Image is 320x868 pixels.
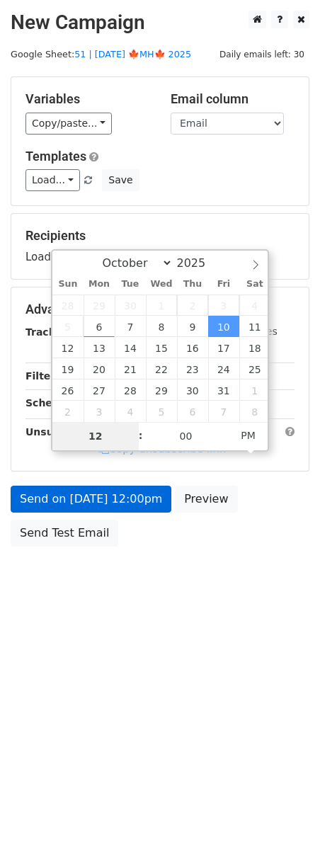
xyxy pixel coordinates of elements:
input: Minute [143,422,229,450]
span: Mon [84,280,115,289]
span: October 25, 2025 [239,358,270,379]
span: November 7, 2025 [208,401,239,422]
span: November 6, 2025 [177,401,208,422]
span: November 2, 2025 [52,401,84,422]
div: Loading... [25,228,295,265]
label: UTM Codes [222,324,277,339]
span: September 29, 2025 [84,295,115,316]
span: Sun [52,280,84,289]
span: November 1, 2025 [239,379,270,401]
iframe: Chat Widget [249,800,320,868]
span: November 3, 2025 [84,401,115,422]
span: October 9, 2025 [177,316,208,337]
a: 51 | [DATE] 🍁MH🍁 2025 [74,49,191,59]
span: October 18, 2025 [239,337,270,358]
strong: Tracking [25,326,73,338]
span: October 29, 2025 [146,379,177,401]
span: October 16, 2025 [177,337,208,358]
a: Copy/paste... [25,113,112,135]
a: Daily emails left: 30 [215,49,309,59]
h5: Advanced [25,302,295,317]
a: Load... [25,169,80,191]
a: Preview [175,486,237,513]
span: November 5, 2025 [146,401,177,422]
span: Fri [208,280,239,289]
span: October 1, 2025 [146,295,177,316]
strong: Schedule [25,397,76,409]
span: October 12, 2025 [52,337,84,358]
span: Thu [177,280,208,289]
span: Wed [146,280,177,289]
a: Templates [25,149,86,164]
span: October 3, 2025 [208,295,239,316]
span: September 28, 2025 [52,295,84,316]
span: October 7, 2025 [115,316,146,337]
span: October 5, 2025 [52,316,84,337]
input: Hour [52,422,139,450]
span: October 6, 2025 [84,316,115,337]
span: Click to toggle [229,421,268,450]
span: October 13, 2025 [84,337,115,358]
a: Copy unsubscribe link [98,442,226,455]
span: September 30, 2025 [115,295,146,316]
span: October 8, 2025 [146,316,177,337]
span: Sat [239,280,270,289]
h2: New Campaign [11,11,309,35]
span: October 21, 2025 [115,358,146,379]
span: October 27, 2025 [84,379,115,401]
span: October 17, 2025 [208,337,239,358]
span: October 30, 2025 [177,379,208,401]
input: Year [173,256,224,270]
span: October 31, 2025 [208,379,239,401]
span: October 22, 2025 [146,358,177,379]
span: November 8, 2025 [239,401,270,422]
span: October 24, 2025 [208,358,239,379]
strong: Filters [25,370,62,382]
h5: Recipients [25,228,295,244]
a: Send on [DATE] 12:00pm [11,486,171,513]
strong: Unsubscribe [25,426,95,438]
span: October 14, 2025 [115,337,146,358]
span: October 20, 2025 [84,358,115,379]
span: October 10, 2025 [208,316,239,337]
h5: Variables [25,91,149,107]
span: October 26, 2025 [52,379,84,401]
span: October 11, 2025 [239,316,270,337]
span: Daily emails left: 30 [215,47,309,62]
span: Tue [115,280,146,289]
span: October 23, 2025 [177,358,208,379]
small: Google Sheet: [11,49,191,59]
span: : [139,421,143,450]
a: Send Test Email [11,520,118,547]
span: October 28, 2025 [115,379,146,401]
h5: Email column [171,91,295,107]
button: Save [102,169,139,191]
span: October 15, 2025 [146,337,177,358]
span: October 2, 2025 [177,295,208,316]
span: November 4, 2025 [115,401,146,422]
span: October 19, 2025 [52,358,84,379]
span: October 4, 2025 [239,295,270,316]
